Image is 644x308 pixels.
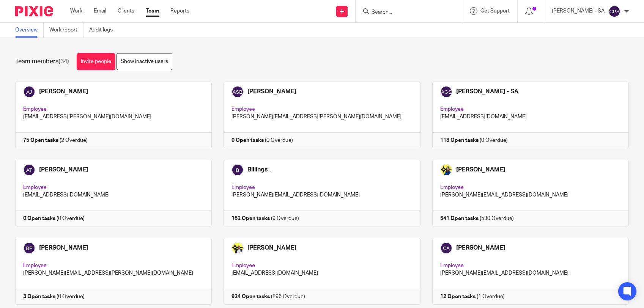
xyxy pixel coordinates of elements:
a: Work [70,7,82,15]
a: Invite people [77,53,115,70]
p: [PERSON_NAME] - SA [552,7,605,15]
a: Reports [170,7,189,15]
span: (34) [58,58,69,64]
a: Show inactive users [117,53,172,70]
a: Audit logs [89,23,118,38]
a: Clients [118,7,134,15]
span: Get Support [480,8,510,14]
a: Work report [49,23,83,38]
a: Overview [15,23,44,38]
a: Email [94,7,106,15]
h1: Team members [15,58,69,66]
img: Pixie [15,6,53,16]
img: svg%3E [608,5,620,17]
input: Search [371,9,439,16]
a: Team [146,7,159,15]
